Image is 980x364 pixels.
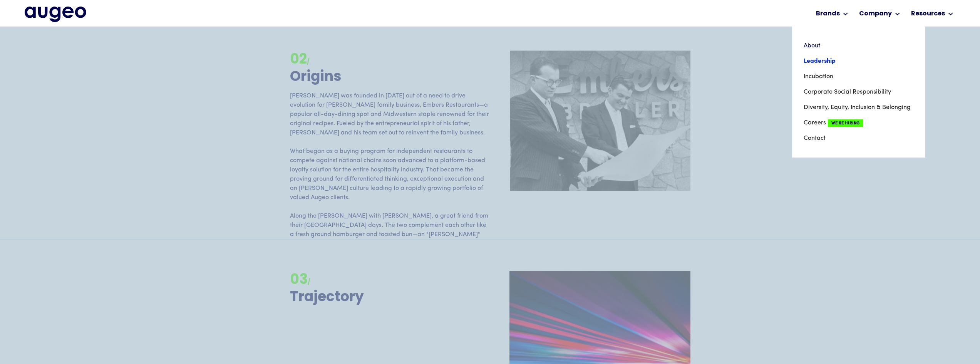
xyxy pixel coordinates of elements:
[859,9,892,18] div: Company
[804,38,914,54] a: About
[804,54,914,69] a: Leadership
[804,84,914,100] a: Corporate Social Responsibility
[804,131,914,146] a: Contact
[804,115,914,131] a: CareersWe're Hiring
[816,9,840,18] div: Brands
[804,100,914,115] a: Diversity, Equity, Inclusion & Belonging
[792,27,925,158] nav: Company
[804,69,914,84] a: Incubation
[828,119,863,127] span: We're Hiring
[911,9,945,18] div: Resources
[25,7,86,22] a: home
[25,7,86,22] img: Augeo's full logo in midnight blue.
